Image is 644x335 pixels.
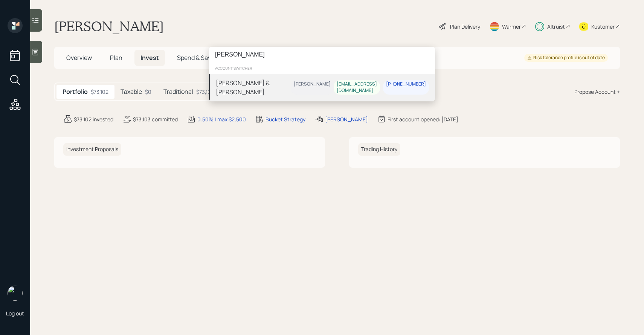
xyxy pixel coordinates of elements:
div: [PERSON_NAME] & [PERSON_NAME] [216,78,291,96]
div: [PERSON_NAME] [294,81,331,88]
input: Type a command or search… [209,47,435,63]
div: [PHONE_NUMBER] [386,81,426,88]
div: [EMAIL_ADDRESS][DOMAIN_NAME] [337,81,377,94]
div: account switcher [209,63,435,74]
